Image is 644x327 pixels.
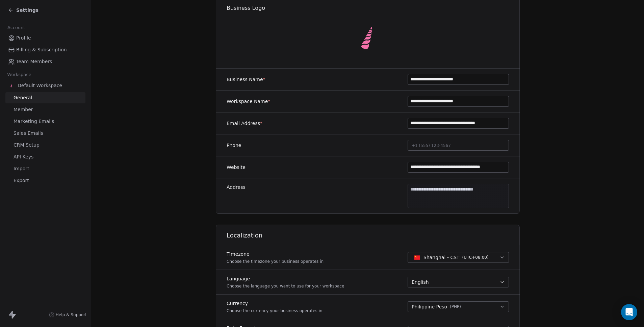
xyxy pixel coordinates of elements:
button: Philippine Peso(PHP) [408,301,509,312]
span: English [412,279,429,285]
span: CRM Setup [14,142,40,149]
label: Phone [227,142,241,149]
p: Choose the timezone your business operates in [227,259,324,264]
span: API Keys [14,153,33,160]
a: General [5,92,85,103]
span: General [14,94,32,101]
span: Settings [16,7,38,14]
span: ( PHP ) [450,304,461,309]
a: Import [5,163,85,174]
button: Shanghai - CST(UTC+08:00) [408,252,509,263]
label: Website [227,164,246,171]
span: ( UTC+08:00 ) [462,254,488,260]
button: +1 (555) 123-4567 [408,140,509,151]
a: Member [5,104,85,115]
span: Default Workspace [18,82,62,89]
label: Language [227,275,344,282]
p: Choose the currency your business operates in [227,308,323,313]
span: Profile [16,34,31,42]
a: API Keys [5,151,85,162]
span: Help & Support [56,312,87,318]
a: Marketing Emails [5,116,85,127]
a: Help & Support [49,312,87,318]
p: Choose the language you want to use for your workspace [227,283,344,289]
a: Export [5,175,85,186]
a: Team Members [5,56,85,67]
a: CRM Setup [5,140,85,151]
span: Team Members [16,58,52,65]
label: Timezone [227,251,324,257]
img: Favicon%20(1).png [8,82,15,89]
span: Shanghai - CST [423,254,460,261]
span: Account [4,23,28,33]
h1: Business Logo [227,4,520,12]
label: Address [227,184,246,191]
label: Workspace Name [227,98,270,105]
img: Favicon%20(1).png [346,16,389,59]
span: Sales Emails [14,130,43,137]
span: Philippine Peso [412,303,447,310]
span: Billing & Subscription [16,46,67,53]
span: Workspace [4,70,34,80]
div: Open Intercom Messenger [621,304,637,320]
span: Marketing Emails [14,118,54,125]
a: Billing & Subscription [5,44,85,55]
span: Member [14,106,33,113]
label: Business Name [227,76,265,83]
span: Export [14,177,29,184]
span: +1 (555) 123-4567 [412,143,451,148]
span: Import [14,165,29,172]
label: Currency [227,300,323,307]
label: Email Address [227,120,262,127]
a: Sales Emails [5,128,85,139]
a: Profile [5,32,85,44]
a: Settings [8,7,38,14]
h1: Localization [227,231,520,240]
